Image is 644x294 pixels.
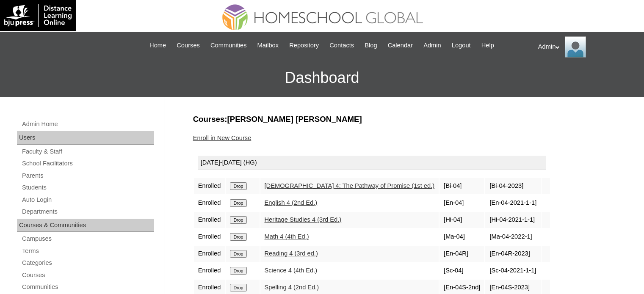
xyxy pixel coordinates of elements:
[145,41,170,50] a: Home
[538,36,636,58] div: Admin
[21,158,154,169] a: School Facilitators
[265,233,309,240] a: Math 4 (4th Ed.)
[21,195,154,205] a: Auto Login
[230,216,246,224] input: Drop
[21,282,154,292] a: Communities
[17,219,154,232] div: Courses & Communities
[194,178,225,194] td: Enrolled
[193,135,252,141] a: Enroll in New Course
[265,216,342,223] a: Heritage Studies 4 (3rd Ed.)
[485,229,541,245] td: [Ma-04-2022-1]
[485,263,541,279] td: [Sc-04-2021-1-1]
[230,250,246,258] input: Drop
[439,178,484,194] td: [Bi-04]
[17,131,154,145] div: Users
[21,234,154,244] a: Campuses
[265,267,318,274] a: Science 4 (4th Ed.)
[206,41,251,50] a: Communities
[439,212,484,228] td: [Hi-04]
[439,263,484,279] td: [Sc-04]
[21,119,154,129] a: Admin Home
[194,195,225,211] td: Enrolled
[285,41,323,50] a: Repository
[448,41,475,50] a: Logout
[439,246,484,262] td: [En-04R]
[565,36,586,58] img: Admin Homeschool Global
[230,267,246,275] input: Drop
[365,41,377,50] span: Blog
[21,258,154,268] a: Categories
[329,41,354,50] span: Contacts
[265,182,435,189] a: [DEMOGRAPHIC_DATA] 4: The Pathway of Promise (1st ed.)
[230,284,246,291] input: Drop
[21,206,154,217] a: Departments
[21,146,154,157] a: Faculty & Staff
[360,41,381,50] a: Blog
[452,41,471,50] span: Logout
[477,41,498,50] a: Help
[194,229,225,245] td: Enrolled
[265,284,319,291] a: Spelling 4 (2nd Ed.)
[485,195,541,211] td: [En-04-2021-1-1]
[230,233,246,241] input: Drop
[265,199,318,206] a: English 4 (2nd Ed.)
[388,41,413,50] span: Calendar
[210,41,247,50] span: Communities
[384,41,417,50] a: Calendar
[194,263,225,279] td: Enrolled
[253,41,283,50] a: Mailbox
[325,41,358,50] a: Contacts
[423,41,441,50] span: Admin
[149,41,166,50] span: Home
[198,156,546,170] div: [DATE]-[DATE] (HG)
[265,250,318,257] a: Reading 4 (3rd ed.)
[439,229,484,245] td: [Ma-04]
[419,41,445,50] a: Admin
[21,170,154,181] a: Parents
[257,41,279,50] span: Mailbox
[289,41,319,50] span: Repository
[21,182,154,193] a: Students
[230,199,246,207] input: Drop
[481,41,494,50] span: Help
[230,182,246,190] input: Drop
[194,246,225,262] td: Enrolled
[439,195,484,211] td: [En-04]
[485,212,541,228] td: [Hi-04-2021-1-1]
[485,178,541,194] td: [Bi-04-2023]
[193,114,612,125] h3: Courses:[PERSON_NAME] [PERSON_NAME]
[21,270,154,280] a: Courses
[21,246,154,256] a: Terms
[172,41,204,50] a: Courses
[485,246,541,262] td: [En-04R-2023]
[4,59,640,97] h3: Dashboard
[194,212,225,228] td: Enrolled
[177,41,200,50] span: Courses
[4,4,72,27] img: logo-white.png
